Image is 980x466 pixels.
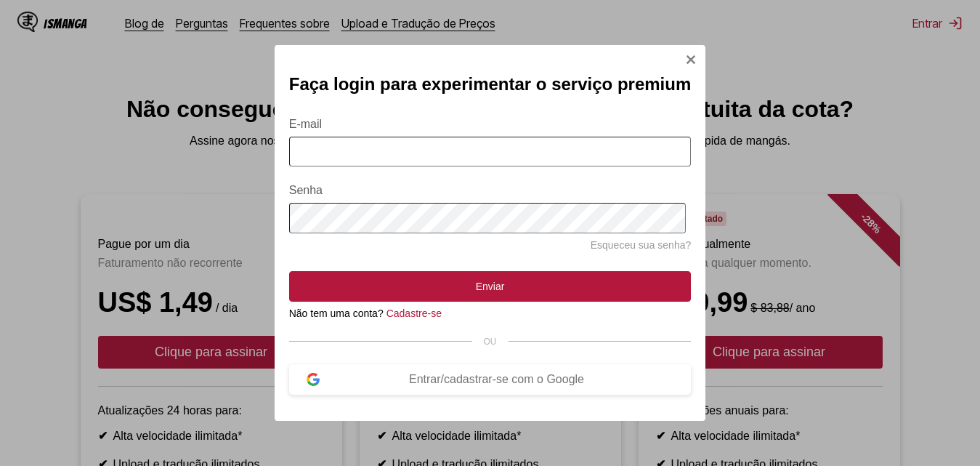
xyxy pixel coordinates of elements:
font: Senha [289,184,323,196]
button: Entrar/cadastrar-se com o Google [289,364,692,395]
a: Cadastre-se [386,308,442,319]
font: Não tem uma conta? [289,308,384,319]
font: Entrar/cadastrar-se com o Google [409,373,584,385]
a: Esqueceu sua senha? [591,239,692,251]
font: OU [484,337,497,347]
button: Enviar [289,271,692,302]
img: Fechar [685,54,697,65]
div: Entrar no Modal [275,45,706,421]
img: logotipo do Google [307,373,320,386]
font: E-mail [289,118,322,130]
font: Faça login para experimentar o serviço premium [289,74,692,94]
font: Enviar [476,281,505,292]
